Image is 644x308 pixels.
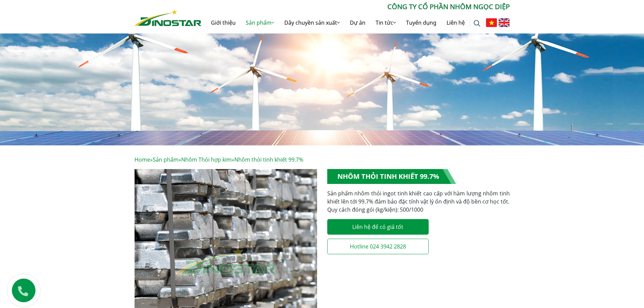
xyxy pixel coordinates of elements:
[486,18,497,27] img: Tiếng Việt
[327,239,429,254] a: Hotline 024 3942 2828
[442,12,470,33] a: Liên hệ
[135,156,150,163] a: Home
[135,9,201,26] img: Nhôm Dinostar
[327,189,510,214] p: Sản phẩm nhôm thỏi ingot tinh khiết cao cấp với hàm lượng nhôm tinh khiết lên tới 99.7% đảm bảo đ...
[241,12,279,33] a: Sản phẩm
[327,219,429,235] a: Liên hệ để có giá tốt
[279,12,345,33] a: Dây chuyền sản xuất
[201,2,510,12] p: CÔNG TY CỔ PHẦN NHÔM NGỌC DIỆP
[401,12,442,33] a: Tuyển dụng
[234,156,303,163] span: Nhôm thỏi tinh khiết 99.7%
[135,156,303,163] span: » » »
[345,12,371,33] a: Dự án
[499,18,510,27] img: English
[153,156,178,163] a: Sản phẩm
[206,12,241,33] a: Giới thiệu
[371,12,401,33] a: Tin tức
[181,156,232,163] a: Nhôm Thỏi hợp kim
[327,169,456,184] h1: Nhôm thỏi tinh khiết 99.7%
[474,20,480,27] img: search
